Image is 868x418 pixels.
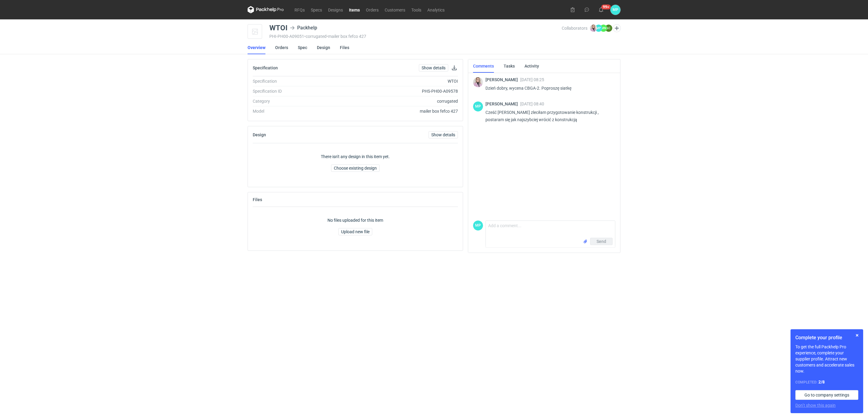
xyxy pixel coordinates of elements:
span: Upload new file [341,230,370,234]
p: There isn't any design in this item yet. [321,154,390,160]
div: Martyna Paroń [610,5,620,15]
a: Design [317,41,330,54]
a: Orders [275,41,288,54]
h2: Files [253,197,262,202]
figcaption: MP [473,101,483,111]
svg: Packhelp Pro [248,6,284,13]
button: Send [590,238,613,245]
div: corrugated [335,98,458,104]
div: Martyna Paroń [473,221,483,231]
div: Specification [253,78,335,84]
span: • corrugated [304,34,327,39]
button: Choose existing design [331,164,380,172]
img: Klaudia Wiśniewska [473,77,483,87]
a: Spec [298,41,307,54]
div: Completed: [795,379,858,385]
div: Martyna Paroń [473,101,483,111]
span: [PERSON_NAME] [485,77,520,82]
div: Model [253,108,335,114]
div: PHI-PH00-A09051 [269,34,562,39]
button: Download specification [451,64,458,71]
a: Analytics [424,6,448,13]
a: Overview [248,41,265,54]
div: Packhelp [290,24,317,32]
a: Designs [325,6,346,13]
span: [DATE] 08:40 [520,101,544,106]
button: Upload new file [338,228,372,235]
div: mailer box fefco 427 [335,108,458,114]
span: Choose existing design [334,166,377,170]
a: Comments [473,59,494,73]
figcaption: MP [473,221,483,231]
button: Skip for now [853,332,861,339]
a: RFQs [291,6,308,13]
img: Klaudia Wiśniewska [590,25,597,32]
span: [DATE] 08:25 [520,77,544,82]
a: Go to company settings [795,390,858,400]
button: Don’t show this again [795,402,836,408]
div: Specification ID [253,88,335,94]
p: To get the full Packhelp Pro experience, complete your supplier profile. Attract new customers an... [795,344,858,374]
a: Activity [524,59,539,73]
span: Collaborators [562,26,587,31]
div: Category [253,98,335,104]
a: Tools [408,6,424,13]
h1: Complete your profile [795,334,858,341]
figcaption: MN [600,25,607,32]
p: No files uploaded for this item [327,217,383,223]
a: Files [340,41,349,54]
span: • mailer box fefco 427 [327,34,366,39]
h2: Design [253,132,266,137]
a: Orders [363,6,382,13]
figcaption: ŁC [605,25,612,32]
a: Specs [308,6,325,13]
h2: Specification [253,65,278,70]
a: Customers [382,6,408,13]
button: Edit collaborators [613,24,621,32]
a: Show details [429,131,458,138]
a: Show details [419,64,448,71]
button: 99+ [596,5,606,15]
div: WTOI [269,24,288,32]
button: MP [610,5,620,15]
strong: 2 / 8 [818,380,825,384]
a: Items [346,6,363,13]
div: PHS-PH00-A09578 [335,88,458,94]
p: Cześć [PERSON_NAME] zleciłam przygotowanie konstrukcji , postaram się jak najszybciej wrócić z ko... [485,109,610,123]
span: [PERSON_NAME] [485,101,520,106]
span: Send [597,239,606,244]
p: Dzień dobry, wycena CBGA-2. Poproszę siatkę [485,85,610,92]
figcaption: MP [595,25,602,32]
div: WTOI [335,78,458,84]
a: Tasks [504,59,515,73]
